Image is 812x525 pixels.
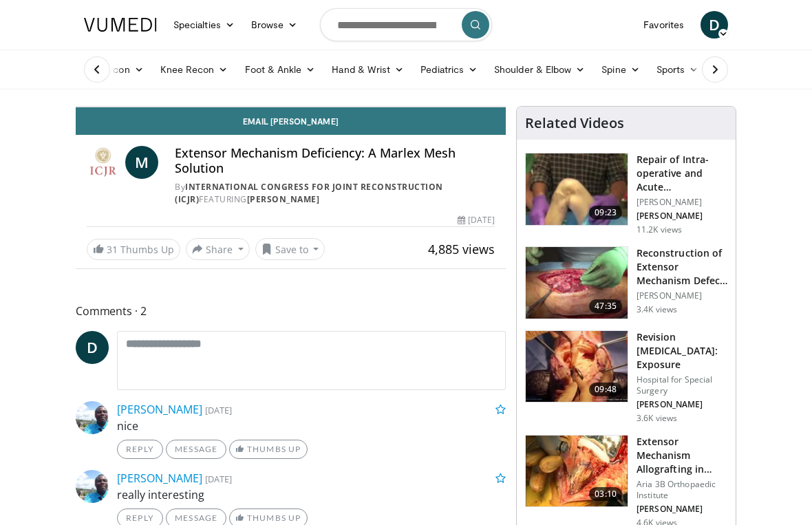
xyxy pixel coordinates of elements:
[526,247,628,319] img: 8cd9e55f-800b-4d76-8c57-b8de3b6fffe7.150x105_q85_crop-smart_upscale.jpg
[107,243,118,256] span: 31
[637,374,727,396] p: Hospital for Special Surgery
[648,56,707,83] a: Sports
[76,331,109,364] a: D
[205,404,232,416] small: [DATE]
[117,440,163,459] a: Reply
[525,330,727,424] a: 09:48 Revision [MEDICAL_DATA]: Exposure Hospital for Special Surgery [PERSON_NAME] 3.6K views
[525,246,727,319] a: 47:35 Reconstruction of Extensor Mechanism Defect with [MEDICAL_DATA] Tr… [PERSON_NAME] 3.4K views
[205,473,232,485] small: [DATE]
[76,401,109,434] img: Avatar
[637,246,727,288] h3: Reconstruction of Extensor Mechanism Defect with [MEDICAL_DATA] Tr…
[593,56,648,83] a: Spine
[117,471,202,486] a: [PERSON_NAME]
[428,241,495,257] span: 4,885 views
[175,181,443,205] a: International Congress for Joint Reconstruction (ICJR)
[637,413,677,424] p: 3.6K views
[87,146,120,179] img: International Congress for Joint Reconstruction (ICJR)
[637,211,727,222] p: [PERSON_NAME]
[589,487,622,501] span: 03:10
[637,399,727,410] p: [PERSON_NAME]
[412,56,486,83] a: Pediatrics
[458,214,495,226] div: [DATE]
[526,153,628,225] img: 150145_0000_1.png.150x105_q85_crop-smart_upscale.jpg
[186,238,250,260] button: Share
[125,146,158,179] a: M
[76,302,506,320] span: Comments 2
[701,11,728,39] a: D
[637,304,677,315] p: 3.4K views
[84,18,157,32] img: VuMedi Logo
[323,56,412,83] a: Hand & Wrist
[117,402,202,417] a: [PERSON_NAME]
[635,11,692,39] a: Favorites
[637,479,727,501] p: Aria 3B Orthopaedic Institute
[637,435,727,476] h3: Extensor Mechanism Allografting in Revision TKA
[76,470,109,503] img: Avatar
[175,146,495,175] h4: Extensor Mechanism Deficiency: A Marlex Mesh Solution
[589,206,622,219] span: 09:23
[229,440,307,459] a: Thumbs Up
[117,486,506,503] p: really interesting
[165,11,243,39] a: Specialties
[320,8,492,41] input: Search topics, interventions
[166,440,226,459] a: Message
[637,153,727,194] h3: Repair of Intra-operative and Acute Postoperative [MEDICAL_DATA] Ru…
[76,107,506,135] a: Email [PERSON_NAME]
[87,239,180,260] a: 31 Thumbs Up
[526,436,628,507] img: 77143_0000_3.png.150x105_q85_crop-smart_upscale.jpg
[237,56,324,83] a: Foot & Ankle
[637,224,682,235] p: 11.2K views
[255,238,325,260] button: Save to
[637,504,727,515] p: [PERSON_NAME]
[247,193,320,205] a: [PERSON_NAME]
[526,331,628,403] img: 01949379-fd6a-4e7a-9c72-3c7e5cc110f0.150x105_q85_crop-smart_upscale.jpg
[637,290,727,301] p: [PERSON_NAME]
[589,299,622,313] span: 47:35
[486,56,593,83] a: Shoulder & Elbow
[175,181,495,206] div: By FEATURING
[243,11,306,39] a: Browse
[525,115,624,131] h4: Related Videos
[637,330,727,372] h3: Revision [MEDICAL_DATA]: Exposure
[637,197,727,208] p: [PERSON_NAME]
[117,418,506,434] p: nice
[589,383,622,396] span: 09:48
[152,56,237,83] a: Knee Recon
[525,153,727,235] a: 09:23 Repair of Intra-operative and Acute Postoperative [MEDICAL_DATA] Ru… [PERSON_NAME] [PERSON_...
